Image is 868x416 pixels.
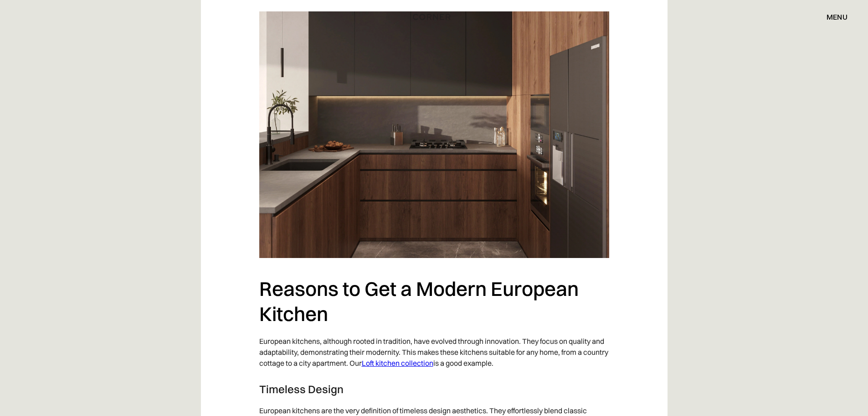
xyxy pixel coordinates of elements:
div: menu [827,13,847,21]
div: menu [817,9,847,25]
a: Loft kitchen collection [362,358,433,368]
h2: Reasons to Get a Modern European Kitchen [259,276,609,326]
p: European kitchens, although rooted in tradition, have evolved through innovation. They focus on q... [259,331,609,373]
h3: Timeless Design [259,382,609,396]
a: home [403,11,465,23]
